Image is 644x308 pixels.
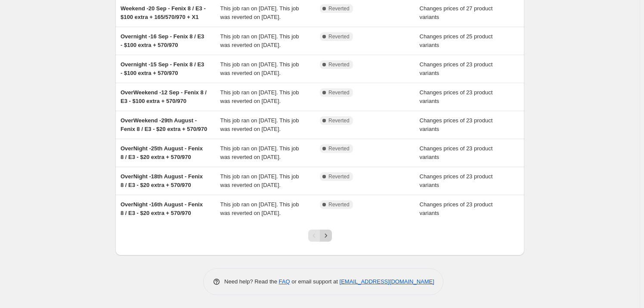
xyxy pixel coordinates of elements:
a: FAQ [279,278,290,285]
span: Reverted [328,201,350,208]
span: Reverted [328,145,350,152]
span: This job ran on [DATE]. This job was reverted on [DATE]. [220,89,299,104]
span: Reverted [328,5,350,12]
span: Reverted [328,89,350,96]
span: Changes prices of 23 product variants [420,201,493,216]
span: OverNight -16th August - Fenix 8 / E3 - $20 extra + 570/970 [121,201,203,216]
span: OverNight -25th August - Fenix 8 / E3 - $20 extra + 570/970 [121,145,203,160]
span: OverNight -18th August - Fenix 8 / E3 - $20 extra + 570/970 [121,173,203,188]
span: Changes prices of 23 product variants [420,117,493,132]
span: Need help? Read the [224,278,279,285]
span: Changes prices of 23 product variants [420,173,493,188]
a: [EMAIL_ADDRESS][DOMAIN_NAME] [340,278,434,285]
span: OverWeekend -12 Sep - Fenix 8 / E3 - $100 extra + 570/970 [121,89,207,104]
span: This job ran on [DATE]. This job was reverted on [DATE]. [220,33,299,48]
span: Changes prices of 23 product variants [420,145,493,160]
span: Reverted [328,61,350,68]
span: Weekend -20 Sep - Fenix 8 / E3 - $100 extra + 165/570/970 + X1 [121,5,206,20]
nav: Pagination [308,230,332,242]
span: Overnight -15 Sep - Fenix 8 / E3 - $100 extra + 570/970 [121,61,204,76]
span: This job ran on [DATE]. This job was reverted on [DATE]. [220,173,299,188]
span: This job ran on [DATE]. This job was reverted on [DATE]. [220,145,299,160]
span: Reverted [328,33,350,40]
span: Changes prices of 23 product variants [420,89,493,104]
span: OverWeekend -29th August - Fenix 8 / E3 - $20 extra + 570/970 [121,117,207,132]
span: Reverted [328,117,350,124]
span: This job ran on [DATE]. This job was reverted on [DATE]. [220,61,299,76]
span: This job ran on [DATE]. This job was reverted on [DATE]. [220,117,299,132]
span: Changes prices of 23 product variants [420,61,493,76]
span: Changes prices of 27 product variants [420,5,493,20]
span: This job ran on [DATE]. This job was reverted on [DATE]. [220,201,299,216]
span: Changes prices of 25 product variants [420,33,493,48]
span: or email support at [290,278,340,285]
span: Overnight -16 Sep - Fenix 8 / E3 - $100 extra + 570/970 [121,33,204,48]
span: This job ran on [DATE]. This job was reverted on [DATE]. [220,5,299,20]
span: Reverted [328,173,350,180]
button: Next [320,230,332,242]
